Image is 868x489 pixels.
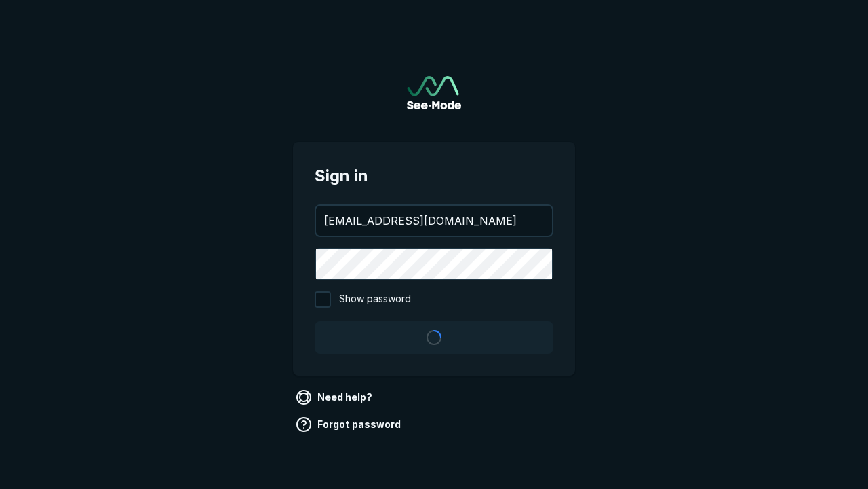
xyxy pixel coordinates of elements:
a: Go to sign in [407,76,461,109]
img: See-Mode Logo [407,76,461,109]
span: Show password [339,291,411,308]
a: Forgot password [293,414,406,435]
span: Sign in [315,164,553,188]
a: Need help? [293,386,378,408]
input: your@email.com [316,206,552,236]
